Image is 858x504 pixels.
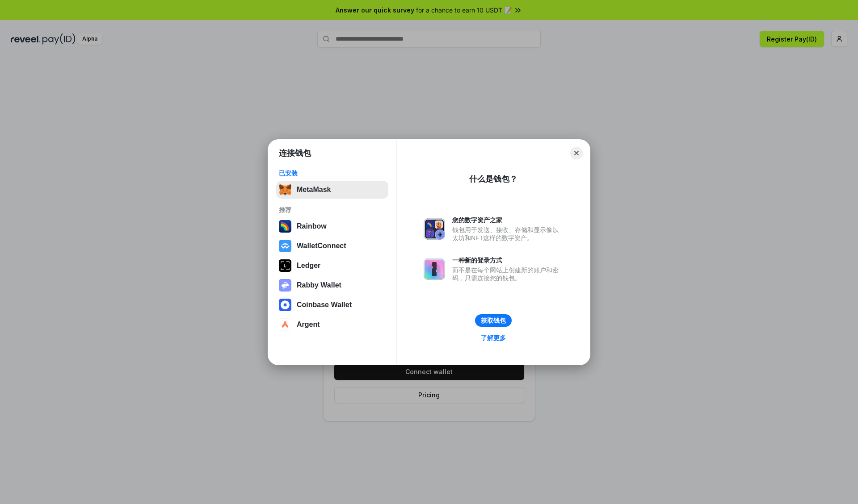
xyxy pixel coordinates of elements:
[276,276,388,294] button: Rabby Wallet
[452,266,563,282] div: 而不是在每个网站上创建新的账户和密码，只需连接您的钱包。
[452,256,563,264] div: 一种新的登录方式
[297,242,346,250] div: WalletConnect
[279,240,291,252] img: svg+xml,%3Csvg%20width%3D%2228%22%20height%3D%2228%22%20viewBox%3D%220%200%2028%2028%22%20fill%3D...
[279,148,311,158] h1: 连接钱包
[276,181,388,199] button: MetaMask
[452,226,563,242] div: 钱包用于发送、接收、存储和显示像以太坊和NFT这样的数字资产。
[276,237,388,255] button: WalletConnect
[276,316,388,333] button: Argent
[279,259,291,272] img: svg+xml,%3Csvg%20xmlns%3D%22http%3A%2F%2Fwww.w3.org%2F2000%2Fsvg%22%20width%3D%2228%22%20height%3...
[297,262,320,270] div: Ledger
[279,279,291,292] img: svg+xml,%3Csvg%20xmlns%3D%22http%3A%2F%2Fwww.w3.org%2F2000%2Fsvg%22%20fill%3D%22none%22%20viewBox...
[279,318,291,331] img: svg+xml,%3Csvg%20width%3D%2228%22%20height%3D%2228%22%20viewBox%3D%220%200%2028%2028%22%20fill%3D...
[469,174,517,184] div: 什么是钱包？
[279,183,291,196] img: svg+xml,%3Csvg%20fill%3D%22none%22%20height%3D%2233%22%20viewBox%3D%220%200%2035%2033%22%20width%...
[570,147,583,159] button: Close
[475,314,512,327] button: 获取钱包
[279,299,291,311] img: svg+xml,%3Csvg%20width%3D%2228%22%20height%3D%2228%22%20viewBox%3D%220%200%2028%2028%22%20fill%3D...
[297,222,327,230] div: Rainbow
[424,218,445,240] img: svg+xml,%3Csvg%20xmlns%3D%22http%3A%2F%2Fwww.w3.org%2F2000%2Fsvg%22%20fill%3D%22none%22%20viewBox...
[452,216,563,224] div: 您的数字资产之家
[276,296,388,314] button: Coinbase Wallet
[297,186,331,194] div: MetaMask
[276,257,388,275] button: Ledger
[276,217,388,235] button: Rainbow
[279,169,386,177] div: 已安装
[297,321,320,329] div: Argent
[279,220,291,233] img: svg+xml,%3Csvg%20width%3D%22120%22%20height%3D%22120%22%20viewBox%3D%220%200%20120%20120%22%20fil...
[475,332,511,344] a: 了解更多
[297,281,341,289] div: Rabby Wallet
[279,206,386,214] div: 推荐
[424,258,445,280] img: svg+xml,%3Csvg%20xmlns%3D%22http%3A%2F%2Fwww.w3.org%2F2000%2Fsvg%22%20fill%3D%22none%22%20viewBox...
[297,301,352,309] div: Coinbase Wallet
[481,334,506,342] div: 了解更多
[481,317,506,325] div: 获取钱包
